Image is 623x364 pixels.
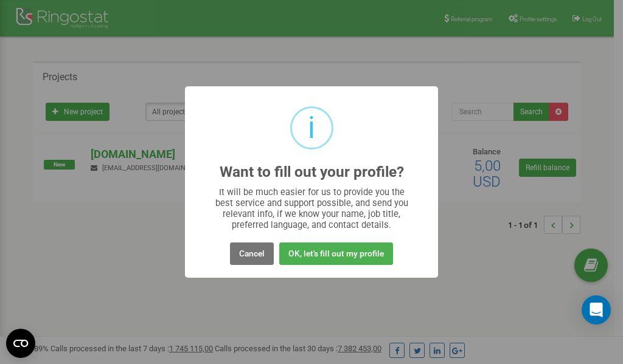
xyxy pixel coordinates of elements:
div: It will be much easier for us to provide you the best service and support possible, and send you ... [209,187,414,230]
button: Cancel [230,242,274,265]
h2: Want to fill out your profile? [220,164,404,180]
div: Open Intercom Messenger [582,295,611,325]
button: Open CMP widget [6,329,35,358]
div: i [308,108,315,148]
button: OK, let's fill out my profile [279,242,393,265]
